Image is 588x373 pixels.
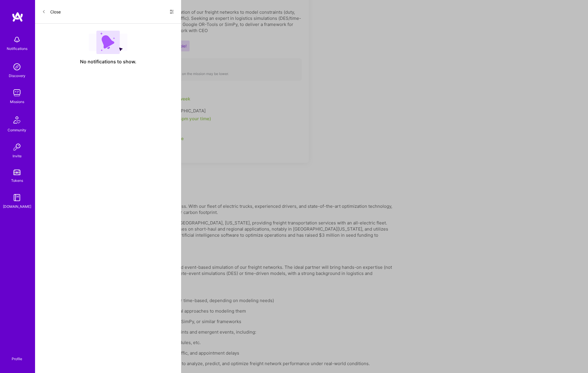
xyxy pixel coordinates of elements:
[10,350,24,361] a: Profile
[12,12,23,22] img: logo
[8,127,26,133] div: Community
[42,7,61,16] button: Close
[10,99,24,105] div: Missions
[11,177,23,184] div: Tokens
[89,31,127,54] img: empty
[13,170,20,175] img: tokens
[13,153,22,159] div: Invite
[7,46,27,52] div: Notifications
[11,192,23,203] img: guide book
[11,87,23,99] img: teamwork
[3,203,31,210] div: [DOMAIN_NAME]
[80,59,136,65] span: No notifications to show.
[11,141,23,153] img: Invite
[11,34,23,46] img: bell
[11,61,23,73] img: discovery
[10,113,24,127] img: Community
[9,73,25,79] div: Discovery
[12,356,22,361] div: Profile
